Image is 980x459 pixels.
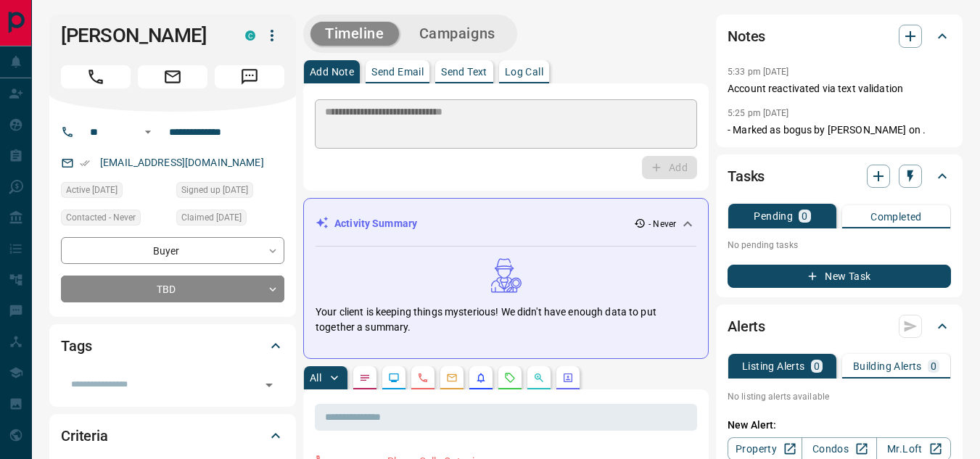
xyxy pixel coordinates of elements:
a: [EMAIL_ADDRESS][DOMAIN_NAME] [100,157,264,168]
h2: Tags [61,334,91,357]
p: Send Email [371,67,424,77]
svg: Listing Alerts [475,372,487,384]
svg: Opportunities [533,372,545,384]
p: Your client is keeping things mysterious! We didn't have enough data to put together a summary. [316,305,696,335]
p: - Never [648,218,676,231]
h2: Notes [728,25,765,48]
p: New Alert: [728,418,951,433]
button: New Task [728,265,951,288]
div: Criteria [61,418,284,453]
div: Notes [728,19,951,54]
h2: Alerts [728,315,765,338]
span: Email [138,65,207,88]
p: No pending tasks [728,234,951,256]
svg: Lead Browsing Activity [388,372,400,384]
span: Contacted - Never [66,210,136,225]
p: - Marked as bogus by [PERSON_NAME] on . [728,123,951,138]
span: Signed up [DATE] [181,183,248,197]
p: Listing Alerts [742,361,805,371]
div: Sun Apr 14 2024 [61,182,169,202]
p: 5:33 pm [DATE] [728,67,789,77]
svg: Requests [504,372,516,384]
button: Open [259,375,279,395]
div: Tags [61,328,284,363]
p: Building Alerts [853,361,922,371]
span: Message [215,65,284,88]
p: 0 [802,211,807,221]
div: Alerts [728,309,951,344]
p: Add Note [310,67,354,77]
p: Completed [870,212,922,222]
div: condos.ca [245,30,255,41]
span: Claimed [DATE] [181,210,242,225]
div: Buyer [61,237,284,264]
div: Thu Jan 17 2019 [176,182,284,202]
h2: Tasks [728,165,765,188]
div: Tasks [728,159,951,194]
svg: Emails [446,372,458,384]
svg: Email Verified [80,158,90,168]
svg: Agent Actions [562,372,574,384]
p: All [310,373,321,383]
div: TBD [61,276,284,302]
p: Pending [754,211,793,221]
button: Campaigns [405,22,510,46]
div: Activity Summary- Never [316,210,696,237]
h2: Criteria [61,424,108,447]
p: 0 [931,361,936,371]
p: Send Text [441,67,487,77]
h1: [PERSON_NAME] [61,24,223,47]
svg: Notes [359,372,371,384]
p: 5:25 pm [DATE] [728,108,789,118]
p: 0 [814,361,820,371]
p: Account reactivated via text validation [728,81,951,96]
p: Log Call [505,67,543,77]
span: Active [DATE] [66,183,118,197]
button: Open [139,123,157,141]
p: No listing alerts available [728,390,951,403]
button: Timeline [310,22,399,46]
div: Sun Apr 14 2024 [176,210,284,230]
p: Activity Summary [334,216,417,231]
span: Call [61,65,131,88]
svg: Calls [417,372,429,384]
